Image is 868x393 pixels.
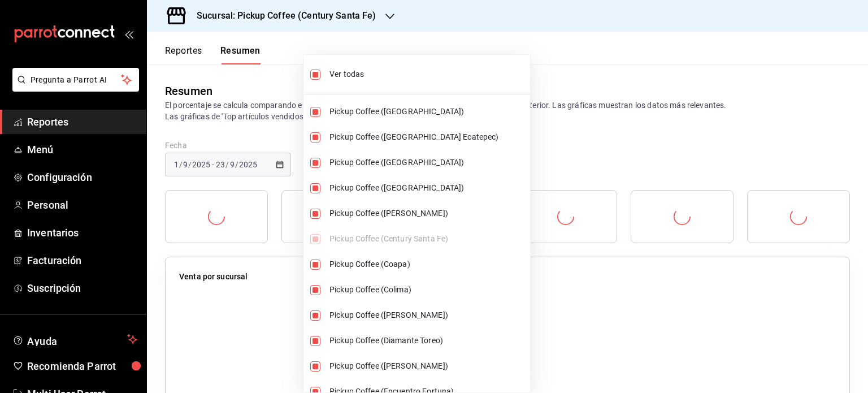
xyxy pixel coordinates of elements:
span: Pickup Coffee ([PERSON_NAME]) [329,360,526,372]
span: Pickup Coffee (Diamante Toreo) [329,335,526,347]
span: Pickup Coffee ([GEOGRAPHIC_DATA]) [329,182,526,194]
span: Pickup Coffee (Colima) [329,284,526,296]
span: Pickup Coffee ([GEOGRAPHIC_DATA]) [329,106,526,118]
span: Pickup Coffee ([GEOGRAPHIC_DATA]) [329,157,526,169]
span: Pickup Coffee ([GEOGRAPHIC_DATA] Ecatepec) [329,131,526,143]
span: Ver todas [329,68,526,80]
span: Pickup Coffee ([PERSON_NAME]) [329,309,526,321]
span: Pickup Coffee ([PERSON_NAME]) [329,208,526,219]
span: Pickup Coffee (Coapa) [329,258,526,270]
